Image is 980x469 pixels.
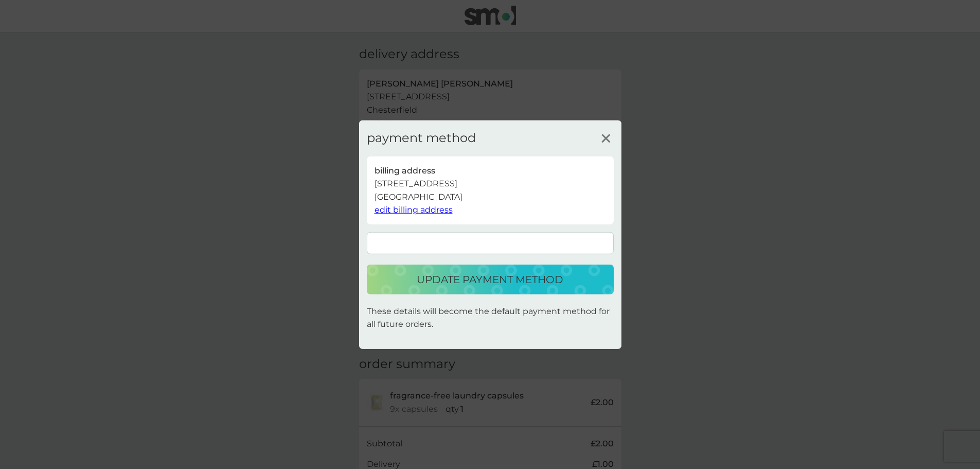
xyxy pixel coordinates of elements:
p: [GEOGRAPHIC_DATA] [375,190,462,203]
button: edit billing address [375,203,453,217]
p: These details will become the default payment method for all future orders. [367,305,614,331]
p: billing address [375,164,435,177]
p: [STREET_ADDRESS] [375,177,457,190]
span: edit billing address [375,205,453,215]
p: update payment method [417,271,563,288]
iframe: Secure card payment input frame [372,239,608,248]
button: update payment method [367,265,614,294]
h3: payment method [367,131,476,146]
